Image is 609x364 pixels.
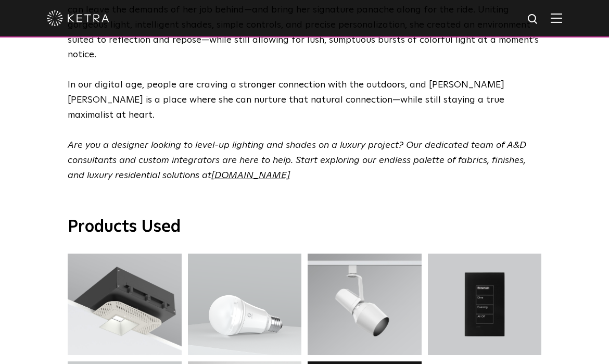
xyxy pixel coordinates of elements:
[211,171,290,180] a: [DOMAIN_NAME]
[68,217,541,239] h3: Products Used
[551,13,562,23] img: Hamburger%20Nav.svg
[527,13,540,26] img: search icon
[68,141,526,180] em: Are you a designer looking to level-up lighting and shades on a luxury project? Our dedicated tea...
[47,10,109,26] img: ketra-logo-2019-white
